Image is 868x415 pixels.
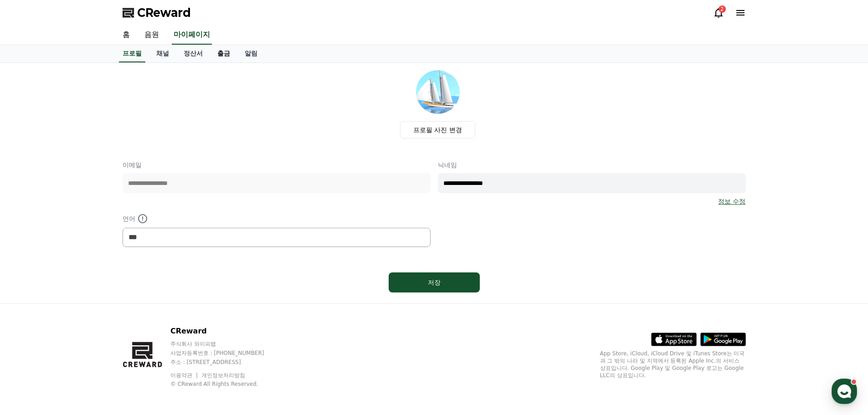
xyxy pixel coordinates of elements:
div: 2 [719,5,726,13]
a: 정산서 [176,45,210,62]
a: 출금 [210,45,237,62]
p: 주소 : [STREET_ADDRESS] [170,359,282,366]
a: 홈 [115,26,137,45]
p: 닉네임 [438,160,746,169]
a: 설정 [118,289,175,312]
span: 홈 [29,302,34,310]
a: 프로필 [119,45,145,62]
a: 채널 [149,45,176,62]
p: 이메일 [123,160,431,169]
a: 음원 [137,26,166,45]
div: 저장 [407,278,462,287]
p: App Store, iCloud, iCloud Drive 및 iTunes Store는 미국과 그 밖의 나라 및 지역에서 등록된 Apple Inc.의 서비스 상표입니다. Goo... [600,350,746,379]
a: 2 [713,7,724,18]
a: CReward [123,5,191,20]
a: 정보 수정 [718,197,745,206]
button: 저장 [389,272,480,292]
a: 마이페이지 [172,26,212,45]
img: profile_image [416,70,460,114]
p: CReward [170,326,282,337]
span: 설정 [141,302,152,310]
a: 대화 [60,289,118,312]
p: 주식회사 와이피랩 [170,340,282,348]
span: 대화 [83,303,94,310]
a: 홈 [3,289,60,312]
p: 언어 [123,213,431,224]
p: © CReward All Rights Reserved. [170,380,282,388]
p: 사업자등록번호 : [PHONE_NUMBER] [170,349,282,357]
a: 알림 [237,45,265,62]
a: 개인정보처리방침 [201,372,245,379]
span: CReward [137,5,191,20]
a: 이용약관 [170,372,199,379]
label: 프로필 사진 변경 [400,121,475,138]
